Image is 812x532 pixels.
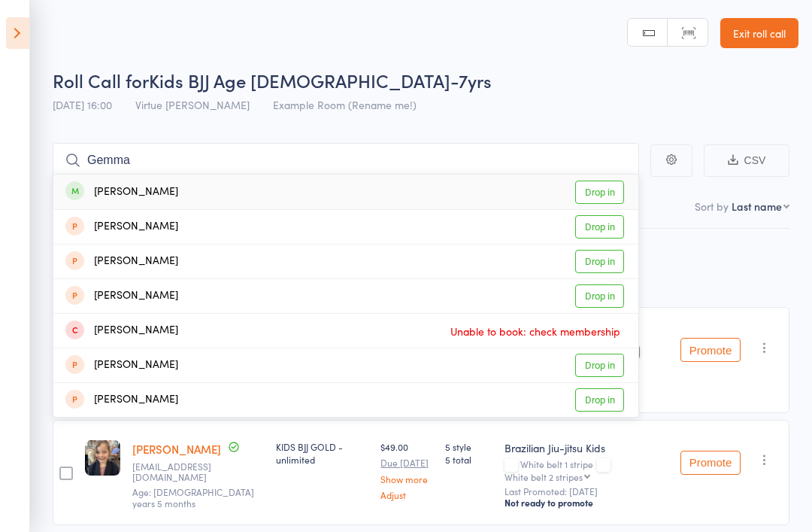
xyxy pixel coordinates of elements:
[53,68,149,93] span: Roll Call for
[732,199,782,214] div: Last name
[575,388,624,412] a: Drop in
[720,18,798,48] a: Exit roll call
[65,184,178,201] div: [PERSON_NAME]
[575,354,624,377] a: Drop in
[504,486,668,497] small: Last Promoted: [DATE]
[575,215,624,239] a: Drop in
[447,320,624,342] span: Unable to book: check membership
[149,68,492,93] span: Kids BJJ Age [DEMOGRAPHIC_DATA]-7yrs
[65,391,178,409] div: [PERSON_NAME]
[53,143,639,178] input: Search by name
[132,441,221,457] a: [PERSON_NAME]
[132,461,230,483] small: matt_gohl@yahoo.com.au
[276,440,369,466] div: KIDS BJJ GOLD - unlimited
[132,485,254,509] span: Age: [DEMOGRAPHIC_DATA] years 5 months
[65,287,178,305] div: [PERSON_NAME]
[380,458,432,468] small: Due [DATE]
[380,474,432,484] a: Show more
[380,440,432,500] div: $49.00
[380,490,432,500] a: Adjust
[65,357,178,374] div: [PERSON_NAME]
[680,338,741,362] button: Promote
[575,181,624,204] a: Drop in
[504,440,668,455] div: Brazilian Jiu-jitsu Kids
[65,218,178,236] div: [PERSON_NAME]
[65,253,178,270] div: [PERSON_NAME]
[273,97,417,112] span: Example Room (Rename me!)
[575,250,624,273] a: Drop in
[504,472,583,482] div: White belt 2 stripes
[445,440,493,453] span: 5 style
[504,497,668,509] div: Not ready to promote
[575,284,624,308] a: Drop in
[680,451,741,475] button: Promote
[695,199,729,214] label: Sort by
[53,97,112,112] span: [DATE] 16:00
[704,144,789,177] button: CSV
[85,440,120,476] img: image1752213719.png
[445,453,493,466] span: 5 total
[65,322,178,339] div: [PERSON_NAME]
[135,97,250,112] span: Virtue [PERSON_NAME]
[504,459,668,482] div: White belt 1 stripe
